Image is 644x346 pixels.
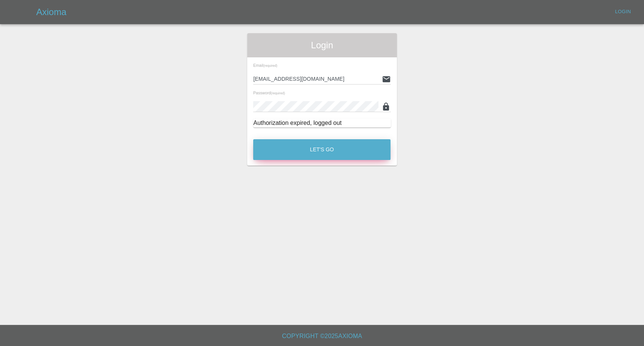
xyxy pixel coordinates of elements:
button: Let's Go [253,139,390,160]
span: Email [253,63,277,68]
span: Password [253,91,285,95]
small: (required) [263,64,277,68]
small: (required) [271,92,285,95]
div: Authorization expired, logged out [253,118,390,128]
a: Login [611,6,635,18]
h5: Axioma [36,6,66,18]
h6: Copyright © 2025 Axioma [6,331,638,341]
span: Login [253,39,390,51]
